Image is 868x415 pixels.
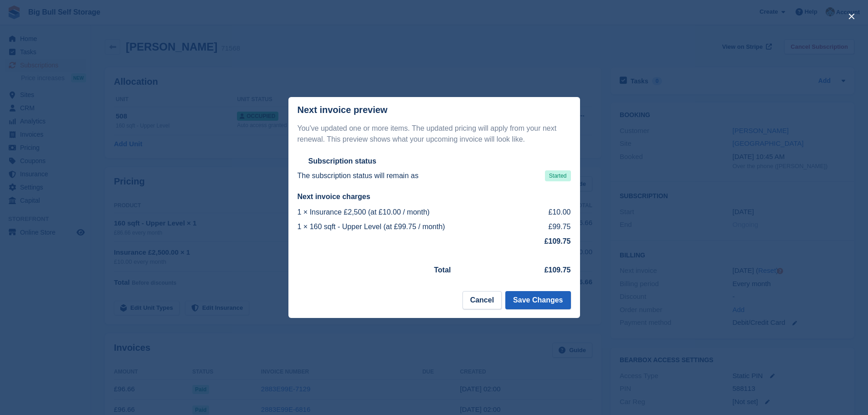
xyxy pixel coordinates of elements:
[298,170,419,181] p: The subscription status will remain as
[298,192,571,201] h2: Next invoice charges
[535,205,571,220] td: £10.00
[545,170,571,181] span: Started
[434,266,451,274] strong: Total
[544,237,571,245] strong: £109.75
[844,9,859,24] button: close
[462,291,502,309] button: Cancel
[308,157,376,166] h2: Subscription status
[505,291,570,309] button: Save Changes
[298,220,535,234] td: 1 × 160 sqft - Upper Level (at £99.75 / month)
[298,105,388,115] p: Next invoice preview
[298,123,571,145] p: You've updated one or more items. The updated pricing will apply from your next renewal. This pre...
[298,205,535,220] td: 1 × Insurance £2,500 (at £10.00 / month)
[544,266,571,274] strong: £109.75
[535,220,571,234] td: £99.75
